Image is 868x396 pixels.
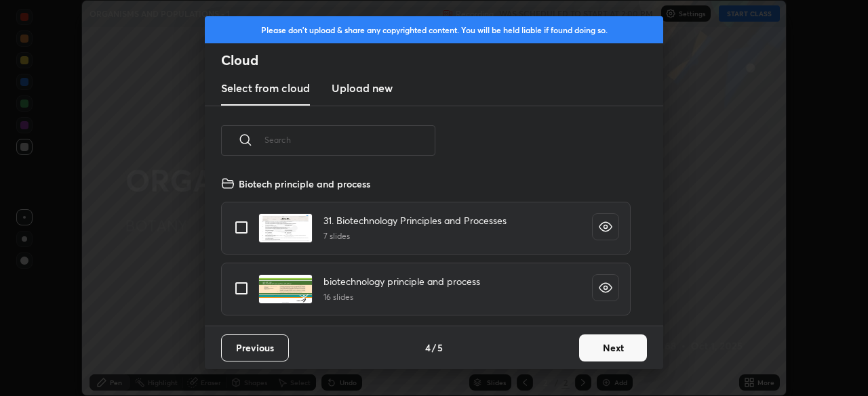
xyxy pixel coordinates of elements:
h5: 16 slides [323,291,480,303]
input: Search [264,111,435,169]
h2: Cloud [221,51,663,69]
h4: Biotech principle and process [239,177,370,191]
img: 17218000570UVL35.pdf [258,274,313,304]
button: Next [579,334,647,361]
div: Please don't upload & share any copyrighted content. You will be held liable if found doing so. [205,16,663,43]
h3: Select from cloud [221,80,310,96]
button: Previous [221,334,289,361]
h4: / [432,340,436,355]
div: grid [205,171,647,326]
h3: Upload new [332,80,393,96]
img: 1721797605WLFVRX.pdf [258,213,313,243]
h4: biotech and its application [239,325,359,339]
h4: biotechnology principle and process [323,274,480,288]
h4: 5 [437,340,443,355]
h5: 7 slides [323,230,507,242]
h4: 31. Biotechnology Principles and Processes [323,213,507,227]
h4: 4 [425,340,431,355]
